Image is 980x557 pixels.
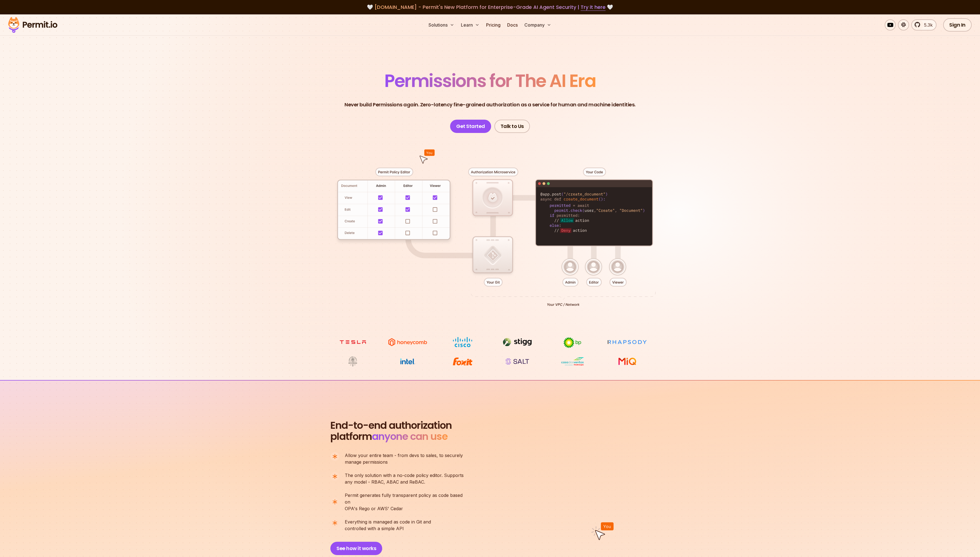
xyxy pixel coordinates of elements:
img: Maricopa County Recorder\'s Office [332,356,374,367]
span: [DOMAIN_NAME] - Permit's New Platform for Enterprise-Grade AI Agent Security | [374,4,606,11]
img: Intel [387,356,428,367]
p: any model - RBAC, ABAC and ReBAC. [345,472,464,485]
button: Solutions [426,19,456,30]
p: controlled with a simple API [345,519,431,532]
img: Stigg [497,337,538,347]
a: Get Started [450,120,491,133]
div: 🤍 🤍 [13,3,967,11]
img: tesla [332,337,374,347]
span: The only solution with a no-code policy editor. Supports [345,472,464,479]
span: 5.3k [921,22,933,28]
img: salt [497,356,538,367]
h2: platform [330,420,452,442]
a: Pricing [484,19,503,30]
span: End-to-end authorization [330,420,452,431]
p: OPA's Rego or AWS' Cedar [345,492,468,512]
p: Never build Permissions again. Zero-latency fine-grained authorization as a service for human and... [344,101,636,109]
span: Everything is managed as code in Git and [345,519,431,525]
p: manage permissions [345,452,463,465]
img: Casa dos Ventos [552,356,593,367]
a: 5.3k [911,19,936,30]
a: Sign In [943,18,972,32]
span: Permissions for The AI Era [384,68,596,93]
img: Foxit [442,356,483,367]
a: Docs [505,19,520,30]
button: Learn [459,19,482,30]
img: Rhapsody Health [606,337,648,347]
span: Allow your entire team - from devs to sales, to securely [345,452,463,459]
img: Honeycomb [387,337,428,347]
img: Permit logo [6,16,60,34]
img: MIQ [609,357,646,366]
span: Permit generates fully transparent policy as code based on [345,492,468,505]
img: bp [552,337,593,348]
button: See how it works [330,542,382,555]
a: Talk to Us [494,120,530,133]
span: anyone can use [372,429,448,443]
img: Cisco [442,337,483,347]
a: Try it here [581,4,606,11]
button: Company [522,19,553,30]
